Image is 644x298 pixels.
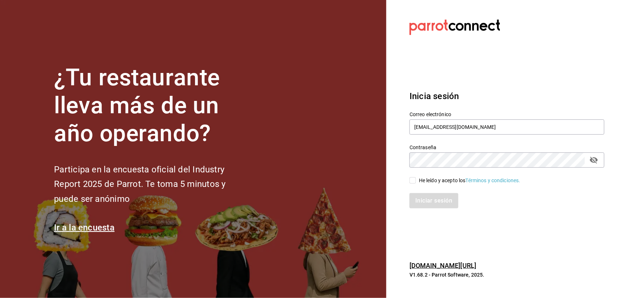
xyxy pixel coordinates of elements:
[54,64,250,147] h1: ¿Tu restaurante lleva más de un año operando?
[410,145,604,150] label: Contraseña
[410,112,604,117] label: Correo electrónico
[410,262,476,269] a: [DOMAIN_NAME][URL]
[410,119,604,135] input: Ingresa tu correo electrónico
[410,271,604,278] p: V1.68.2 - Parrot Software, 2025.
[419,177,520,184] div: He leído y acepto los
[410,90,604,103] h3: Inicia sesión
[54,162,250,207] h2: Participa en la encuesta oficial del Industry Report 2025 de Parrot. Te toma 5 minutos y puede se...
[466,177,520,183] a: Términos y condiciones.
[588,154,600,166] button: passwordField
[54,223,115,233] a: Ir a la encuesta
